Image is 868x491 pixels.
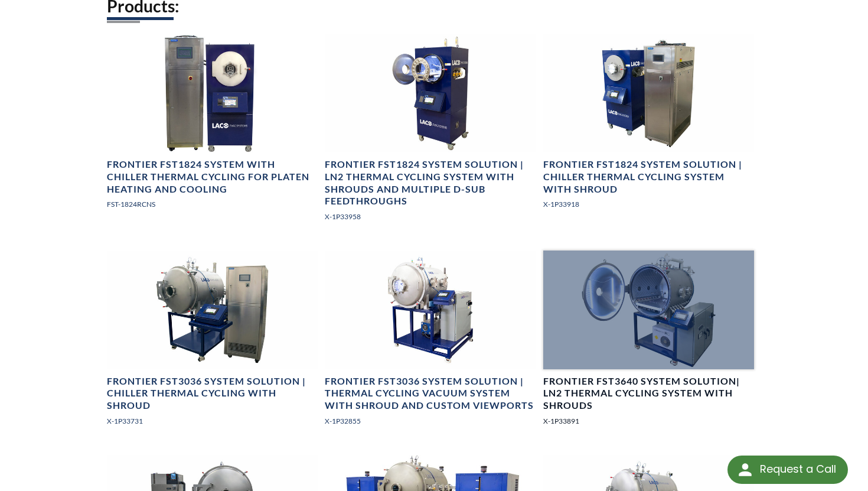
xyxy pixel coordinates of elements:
[107,375,318,412] h4: Frontier FST3036 System Solution | Chiller Thermal Cycling with Shroud
[760,456,836,483] div: Request a Call
[325,34,536,232] a: Cylindrical TVAC System with Thermal Shrouds and Sliding Shelf, angled view, chamber openFrontier...
[543,251,755,436] a: Thermal Cycling System (TVAC), angled view, door openFrontier FST3640 System Solution| LN2 Therma...
[727,456,848,484] div: Request a Call
[325,375,536,412] h4: Frontier FST3036 System Solution | Thermal Cycling Vacuum System with Shroud and Custom Viewports
[107,34,318,219] a: TVAC Thermal Cycling System imageFrontier FST1824 System with Chiller Thermal Cycling for Platen ...
[107,199,318,210] p: FST-1824RCNS
[543,34,755,219] a: Standard Cylindrical TVAC System, angled viewFrontier FST1824 System Solution | Chiller Thermal C...
[107,251,318,436] a: Horizontal Cylindrical Thermal Cycling (TVAC) System, front viewFrontier FST3036 System Solution ...
[736,460,755,479] img: round button
[325,415,536,427] p: X-1P32855
[543,158,755,195] h4: Frontier FST1824 System Solution | Chiller Thermal Cycling System with Shroud
[543,375,755,412] h4: Frontier FST3640 System Solution| LN2 Thermal Cycling System with Shrouds
[107,158,318,195] h4: Frontier FST1824 System with Chiller Thermal Cycling for Platen Heating and Cooling
[543,199,755,210] p: X-1P33918
[107,415,318,427] p: X-1P33731
[325,251,536,436] a: Custom Thermal Vacuum System, angled front viewFrontier FST3036 System Solution | Thermal Cycling...
[325,211,536,222] p: X-1P33958
[543,415,755,427] p: X-1P33891
[325,158,536,207] h4: Frontier FST1824 System Solution | LN2 Thermal Cycling System with Shrouds and Multiple D-sub Fee...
